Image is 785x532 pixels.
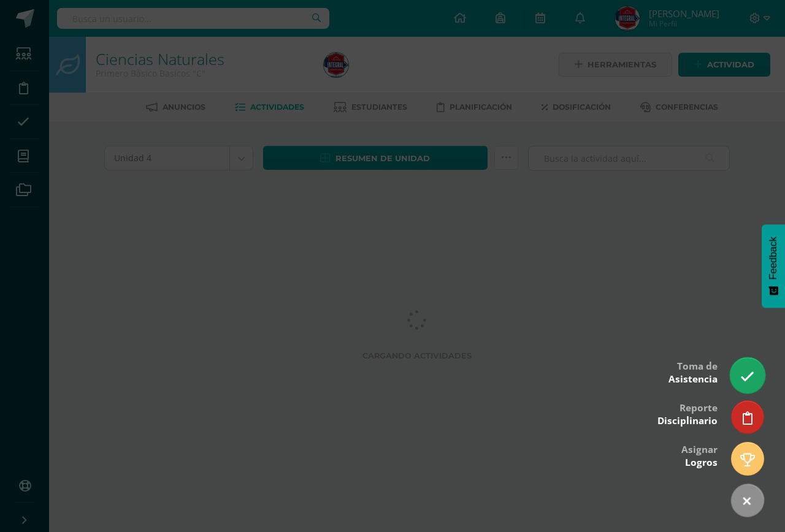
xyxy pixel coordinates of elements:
button: Feedback - Mostrar encuesta [762,224,785,308]
span: Disciplinario [657,414,718,427]
div: Asignar [681,435,718,475]
div: Toma de [668,352,718,392]
span: Asistencia [668,373,718,386]
span: Feedback [768,237,779,279]
span: Logros [685,456,718,469]
div: Reporte [657,393,718,433]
